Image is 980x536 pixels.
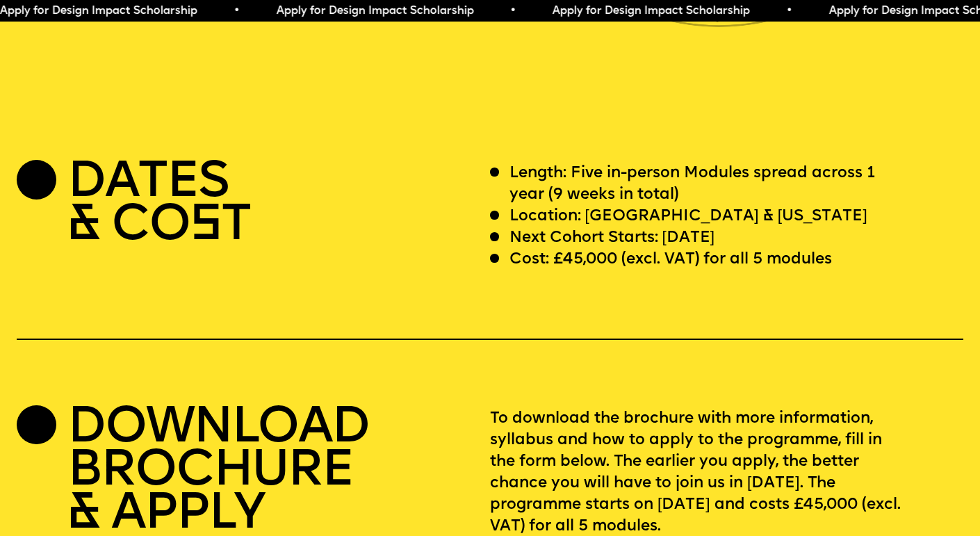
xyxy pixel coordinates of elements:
[67,163,251,248] h2: DATES & CO T
[190,202,221,252] span: S
[509,163,904,206] p: Length: Five in-person Modules spread across 1 year (9 weeks in total)
[509,206,867,227] p: Location: [GEOGRAPHIC_DATA] & [US_STATE]
[509,6,515,17] span: •
[509,249,832,270] p: Cost: £45,000 (excl. VAT) for all 5 modules
[509,227,715,249] p: Next Cohort Starts: [DATE]
[232,6,238,17] span: •
[785,6,791,17] span: •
